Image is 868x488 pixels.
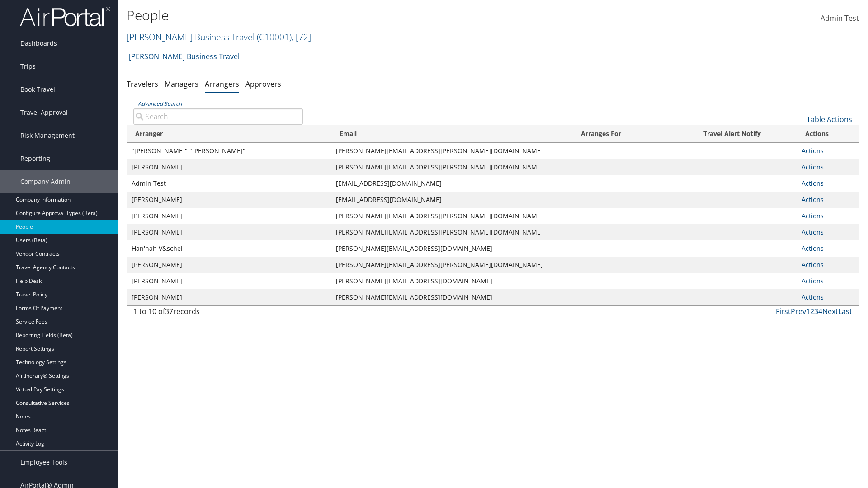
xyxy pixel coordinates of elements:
a: Actions [802,244,824,253]
th: Travel Alert Notify: activate to sort column ascending [668,125,797,143]
td: [PERSON_NAME] [127,159,331,175]
a: 1 [806,306,810,316]
span: Risk Management [20,124,75,147]
a: Actions [802,179,824,188]
a: Prev [791,306,806,316]
a: Table Actions [807,114,852,124]
td: [EMAIL_ADDRESS][DOMAIN_NAME] [331,192,573,208]
a: Actions [802,195,824,204]
span: Dashboards [20,32,57,55]
td: [PERSON_NAME][EMAIL_ADDRESS][PERSON_NAME][DOMAIN_NAME] [331,257,573,273]
span: Employee Tools [20,451,67,474]
span: 37 [165,306,173,316]
td: [PERSON_NAME] [127,192,331,208]
a: Managers [165,79,198,89]
td: [PERSON_NAME][EMAIL_ADDRESS][PERSON_NAME][DOMAIN_NAME] [331,224,573,240]
td: [PERSON_NAME] [127,224,331,240]
h1: People [127,6,615,25]
input: Advanced Search [133,108,303,125]
td: [PERSON_NAME][EMAIL_ADDRESS][DOMAIN_NAME] [331,273,573,289]
a: Actions [802,293,824,301]
th: Email: activate to sort column ascending [331,125,573,143]
a: Travelers [127,79,158,89]
a: Actions [802,260,824,269]
a: 3 [814,306,818,316]
a: Actions [802,163,824,171]
a: 2 [810,306,814,316]
td: [PERSON_NAME] [127,289,331,305]
div: 1 to 10 of records [133,306,303,321]
span: Company Admin [20,170,71,193]
td: [PERSON_NAME] [127,208,331,224]
td: [PERSON_NAME] [127,273,331,289]
a: Last [838,306,852,316]
span: , [ 72 ] [292,31,311,43]
a: Next [822,306,838,316]
a: 4 [818,306,822,316]
a: Approvers [245,79,281,89]
td: [PERSON_NAME][EMAIL_ADDRESS][PERSON_NAME][DOMAIN_NAME] [331,159,573,175]
td: "[PERSON_NAME]" "[PERSON_NAME]" [127,143,331,159]
a: Arrangers [205,79,239,89]
td: [PERSON_NAME][EMAIL_ADDRESS][PERSON_NAME][DOMAIN_NAME] [331,143,573,159]
a: Actions [802,211,824,220]
td: Admin Test [127,175,331,192]
a: Actions [802,228,824,236]
td: [PERSON_NAME][EMAIL_ADDRESS][DOMAIN_NAME] [331,289,573,305]
td: [PERSON_NAME] [127,257,331,273]
a: [PERSON_NAME] Business Travel [129,47,240,66]
td: [EMAIL_ADDRESS][DOMAIN_NAME] [331,175,573,192]
span: Travel Approval [20,101,68,124]
span: Reporting [20,147,50,170]
a: First [776,306,791,316]
img: airportal-logo.png [20,6,110,27]
td: Han'nah V&schel [127,240,331,257]
a: Actions [802,277,824,285]
th: Actions [797,125,859,143]
span: Book Travel [20,78,55,101]
a: [PERSON_NAME] Business Travel [127,31,311,43]
td: [PERSON_NAME][EMAIL_ADDRESS][PERSON_NAME][DOMAIN_NAME] [331,208,573,224]
a: Admin Test [821,5,859,33]
span: Trips [20,55,36,78]
th: Arranger: activate to sort column descending [127,125,331,143]
td: [PERSON_NAME][EMAIL_ADDRESS][DOMAIN_NAME] [331,240,573,257]
th: Arranges For: activate to sort column ascending [573,125,668,143]
a: Actions [802,146,824,155]
a: Advanced Search [138,100,182,108]
span: ( C10001 ) [257,31,292,43]
span: Admin Test [821,13,859,23]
